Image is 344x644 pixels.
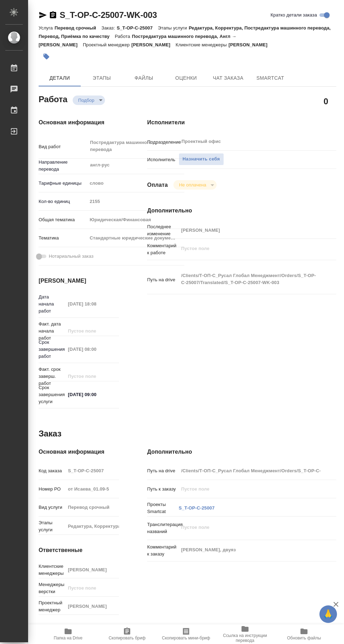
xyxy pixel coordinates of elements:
[147,544,179,558] p: Комментарий к заказу
[147,467,179,474] p: Путь на drive
[65,484,119,494] input: Пустое поле
[147,206,336,215] h4: Дополнительно
[39,25,54,31] p: Услуга
[176,42,229,47] p: Клиентские менеджеры
[60,10,157,20] a: S_T-OP-C-25007-WK-003
[179,153,224,165] button: Назначить себя
[39,118,119,127] h4: Основная информация
[76,97,97,103] button: Подбор
[101,25,117,31] p: Заказ:
[39,428,61,439] h2: Заказ
[39,448,119,456] h4: Основная информация
[108,636,145,640] span: Скопировать бриф
[83,42,131,47] p: Проектный менеджер
[39,467,65,474] p: Код заказа
[65,371,119,381] input: Пустое поле
[65,344,119,354] input: Пустое поле
[115,34,132,39] p: Работа
[39,339,65,360] p: Срок завершения работ
[39,216,87,223] p: Общая тематика
[147,448,336,456] h4: Дополнительно
[131,42,176,47] p: [PERSON_NAME]
[179,484,320,494] input: Пустое поле
[253,74,287,83] span: SmartCat
[157,624,216,644] button: Скопировать мини-бриф
[39,198,87,205] p: Кол-во единиц
[179,544,320,556] textarea: [PERSON_NAME], двуяз
[65,299,119,309] input: Пустое поле
[39,321,65,342] p: Факт. дата начала работ
[65,326,119,336] input: Пустое поле
[65,389,119,400] input: ✎ Введи что-нибудь
[271,12,317,19] span: Кратко детали заказа
[39,366,65,387] p: Факт. срок заверш. работ
[39,277,119,285] h4: [PERSON_NAME]
[216,624,274,644] button: Ссылка на инструкции перевода
[87,177,184,189] div: слово
[211,74,245,83] span: Чат заказа
[39,180,87,187] p: Тарифные единицы
[39,599,65,613] p: Проектный менеджер
[98,624,157,644] button: Скопировать бриф
[65,521,119,531] input: Пустое поле
[179,270,320,289] textarea: /Clients/Т-ОП-С_Русал Глобал Менеджмент/Orders/S_T-OP-C-25007/Translated/S_T-OP-C-25007-WK-003
[87,232,184,244] div: Стандартные юридические документы, договоры, уставы
[158,25,189,31] p: Этапы услуги
[39,49,54,64] button: Добавить тэг
[173,180,217,190] div: Подбор
[177,182,208,188] button: Не оплачена
[54,636,82,640] span: Папка на Drive
[274,624,333,644] button: Обновить файлы
[39,235,87,242] p: Тематика
[39,143,87,150] p: Вид работ
[39,519,65,533] p: Этапы услуги
[39,581,65,595] p: Менеджеры верстки
[324,95,328,107] h2: 0
[39,504,65,511] p: Вид услуги
[147,242,179,256] p: Комментарий к работе
[229,42,273,47] p: [PERSON_NAME]
[85,74,119,83] span: Этапы
[179,505,214,511] a: S_T-OP-C-25007
[183,155,220,163] span: Назначить себя
[39,92,67,105] h2: Работа
[39,624,98,644] button: Папка на Drive
[87,214,184,226] div: Юридическая/Финансовая
[39,486,65,493] p: Номер РО
[147,501,179,515] p: Проекты Smartcat
[220,633,270,643] span: Ссылка на инструкции перевода
[117,25,158,31] p: S_T-OP-C-25007
[169,74,203,83] span: Оценки
[147,486,179,493] p: Путь к заказу
[39,159,87,173] p: Направление перевода
[147,276,179,283] p: Путь на drive
[73,96,105,105] div: Подбор
[65,601,119,611] input: Пустое поле
[39,11,47,19] button: Скопировать ссылку для ЯМессенджера
[127,74,161,83] span: Файлы
[65,502,119,512] input: Пустое поле
[39,34,236,47] p: Постредактура машинного перевода, Англ → [PERSON_NAME]
[87,196,184,206] input: Пустое поле
[147,521,179,535] p: Транслитерация названий
[322,607,334,622] span: 🙏
[39,384,65,405] p: Срок завершения услуги
[54,25,101,31] p: Перевод срочный
[319,605,337,623] button: 🙏
[49,253,93,260] span: Нотариальный заказ
[179,225,320,235] input: Пустое поле
[179,466,320,476] input: Пустое поле
[287,636,321,640] span: Обновить файлы
[43,74,77,83] span: Детали
[147,223,179,237] p: Последнее изменение
[162,636,210,640] span: Скопировать мини-бриф
[39,563,65,577] p: Клиентские менеджеры
[39,294,65,315] p: Дата начала работ
[65,583,119,593] input: Пустое поле
[65,466,119,476] input: Пустое поле
[39,546,119,554] h4: Ответственные
[49,11,57,19] button: Скопировать ссылку
[65,565,119,575] input: Пустое поле
[147,118,336,127] h4: Исполнители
